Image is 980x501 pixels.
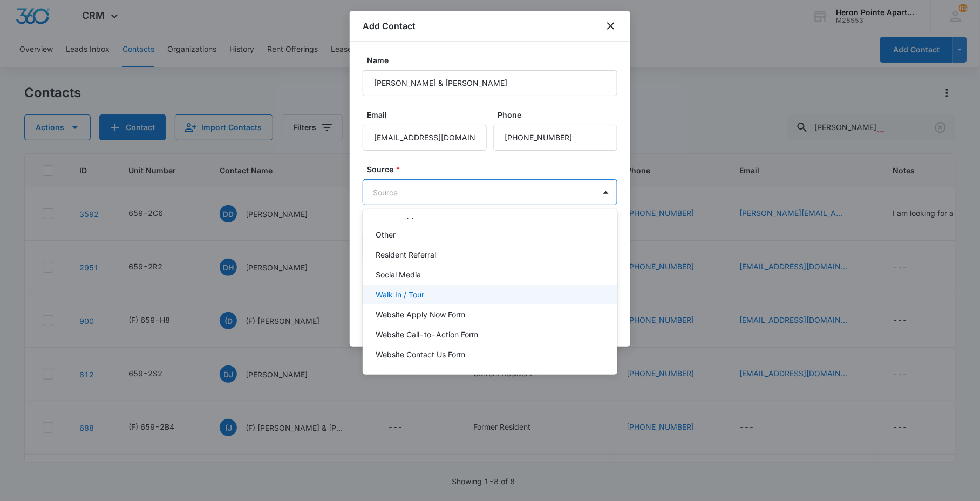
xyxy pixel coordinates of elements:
[376,349,465,360] p: Website Contact Us Form
[376,309,465,320] p: Website Apply Now Form
[376,329,478,340] p: Website Call-to-Action Form
[376,289,424,300] p: Walk In / Tour
[376,249,436,260] p: Resident Referral
[376,269,421,280] p: Social Media
[376,229,396,240] p: Other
